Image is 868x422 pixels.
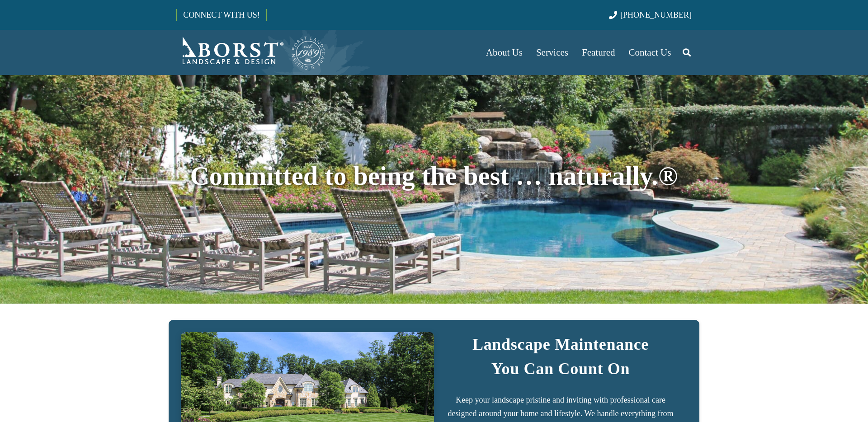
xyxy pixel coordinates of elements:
span: Committed to being the best … naturally.® [190,161,678,191]
a: [PHONE_NUMBER] [609,10,692,19]
strong: Landscape Maintenance [472,335,649,353]
a: CONNECT WITH US! [177,4,266,26]
span: [PHONE_NUMBER] [620,10,692,19]
a: Featured [575,30,622,75]
a: About Us [479,30,529,75]
a: Search [678,41,696,64]
a: Borst-Logo [176,34,326,70]
span: Contact Us [629,47,671,58]
a: Contact Us [622,30,678,75]
strong: You Can Count On [491,360,630,378]
span: Featured [582,47,615,58]
span: About Us [486,47,523,58]
span: Services [536,47,568,58]
a: Services [529,30,575,75]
